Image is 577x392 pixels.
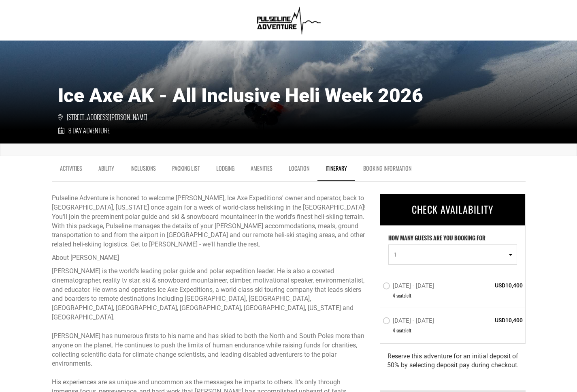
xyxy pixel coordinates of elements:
span: seat left [396,292,411,299]
span: 4 [393,292,395,299]
label: HOW MANY GUESTS ARE YOU BOOKING FOR [388,234,485,244]
span: [STREET_ADDRESS][PERSON_NAME] [58,113,147,122]
span: USD10,400 [464,316,523,324]
a: BOOKING INFORMATION [355,160,419,180]
span: 8 Day Adventure [68,126,110,135]
a: Lodging [208,160,243,180]
span: seat left [396,327,411,334]
a: Location [281,160,317,180]
p: About [PERSON_NAME] [52,253,368,263]
a: Ability [90,160,122,180]
img: 1638909355.png [253,4,324,36]
span: CHECK AVAILABILITY [412,202,494,216]
span: 4 [393,327,395,334]
h1: Ice Axe AK - All Inclusive Heli Week 2026 [58,85,520,107]
a: Amenities [243,160,281,180]
a: Packing List [164,160,208,180]
button: 1 [388,244,517,265]
label: [DATE] - [DATE] [383,317,436,327]
span: 1 [394,251,507,259]
span: s [404,327,405,334]
a: Activities [52,160,90,180]
a: Itinerary [317,160,355,181]
p: Pulseline Adventure is honored to welcome [PERSON_NAME], Ice Axe Expeditions' owner and operator,... [52,194,368,249]
div: Reserve this adventure for an initial deposit of 50% by selecting deposit pay during checkout. [380,343,526,379]
span: s [404,292,405,299]
span: USD10,400 [464,281,523,289]
label: [DATE] - [DATE] [383,282,436,292]
a: Inclusions [122,160,164,180]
